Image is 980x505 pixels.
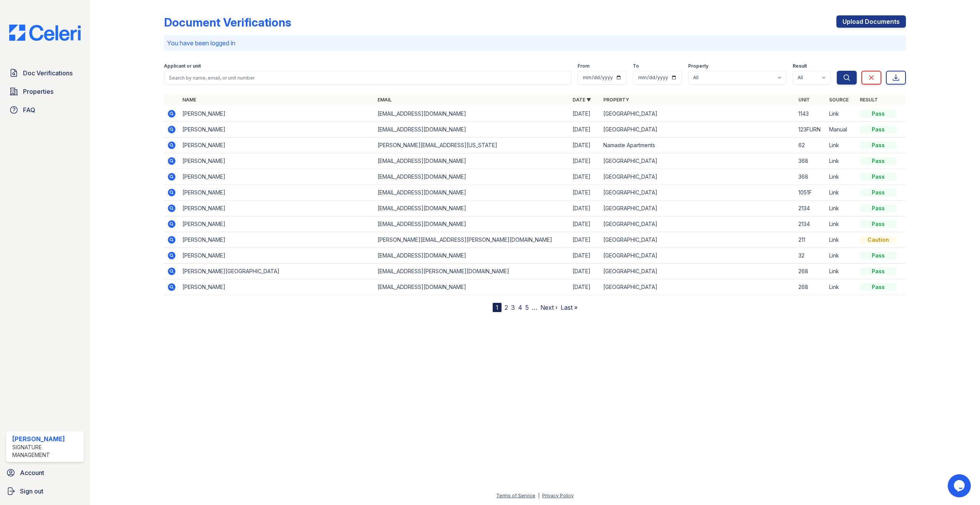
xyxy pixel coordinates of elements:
a: Sign out [3,483,87,499]
a: Email [377,97,392,103]
td: [DATE] [569,185,600,201]
div: Pass [860,283,897,291]
span: FAQ [23,105,35,115]
td: Link [826,169,857,185]
span: Properties [23,87,53,96]
div: [PERSON_NAME] [12,434,81,444]
td: 268 [795,264,826,279]
label: Applicant or unit [164,63,201,69]
td: [EMAIL_ADDRESS][DOMAIN_NAME] [374,279,569,295]
div: Pass [860,126,897,133]
td: [GEOGRAPHIC_DATA] [600,264,795,279]
td: [GEOGRAPHIC_DATA] [600,279,795,295]
td: Namaste Apartments [600,138,795,153]
td: [EMAIL_ADDRESS][DOMAIN_NAME] [374,248,569,264]
a: Date ▼ [573,97,591,103]
td: [DATE] [569,122,600,138]
a: Property [603,97,629,103]
td: [GEOGRAPHIC_DATA] [600,216,795,232]
td: Link [826,216,857,232]
td: Link [826,138,857,153]
td: [DATE] [569,216,600,232]
td: [DATE] [569,138,600,153]
a: Source [829,97,849,103]
span: … [532,303,537,312]
td: [GEOGRAPHIC_DATA] [600,106,795,122]
div: Pass [860,220,897,228]
td: [DATE] [569,279,600,295]
td: [EMAIL_ADDRESS][DOMAIN_NAME] [374,106,569,122]
div: Pass [860,204,897,212]
td: 2134 [795,201,826,216]
td: 1051F [795,185,826,201]
a: FAQ [6,102,84,118]
div: | [538,493,540,498]
td: Link [826,153,857,169]
td: [GEOGRAPHIC_DATA] [600,153,795,169]
td: [PERSON_NAME] [179,106,374,122]
td: [DATE] [569,248,600,264]
label: Property [688,63,709,69]
a: Account [3,465,87,480]
a: 2 [505,304,508,311]
td: [PERSON_NAME] [179,122,374,138]
td: Manual [826,122,857,138]
td: [DATE] [569,106,600,122]
td: [PERSON_NAME] [179,216,374,232]
td: [DATE] [569,201,600,216]
a: Last » [561,304,578,311]
td: [PERSON_NAME] [179,185,374,201]
a: Next › [540,304,558,311]
td: 32 [795,248,826,264]
div: Caution [860,236,897,244]
td: [GEOGRAPHIC_DATA] [600,122,795,138]
td: [PERSON_NAME] [179,248,374,264]
td: Link [826,106,857,122]
td: [GEOGRAPHIC_DATA] [600,169,795,185]
img: CE_Logo_Blue-a8612792a0a2168367f1c8372b55b34899dd931a85d93a1a3d3e32e68fde9ad4.png [3,25,87,41]
a: 3 [511,304,515,311]
td: [EMAIL_ADDRESS][DOMAIN_NAME] [374,122,569,138]
td: [DATE] [569,264,600,279]
a: Result [860,97,878,103]
td: [EMAIL_ADDRESS][DOMAIN_NAME] [374,169,569,185]
td: [GEOGRAPHIC_DATA] [600,232,795,248]
td: 2134 [795,216,826,232]
a: Properties [6,84,84,99]
td: [PERSON_NAME] [179,279,374,295]
a: Terms of Service [496,493,535,498]
td: [GEOGRAPHIC_DATA] [600,185,795,201]
td: [GEOGRAPHIC_DATA] [600,248,795,264]
td: Link [826,232,857,248]
div: Pass [860,267,897,275]
td: [PERSON_NAME][GEOGRAPHIC_DATA] [179,264,374,279]
td: 368 [795,169,826,185]
td: Link [826,185,857,201]
td: 211 [795,232,826,248]
td: Link [826,248,857,264]
td: 268 [795,279,826,295]
td: [PERSON_NAME][EMAIL_ADDRESS][US_STATE] [374,138,569,153]
td: [PERSON_NAME] [179,169,374,185]
div: Pass [860,252,897,259]
div: Pass [860,110,897,118]
input: Search by name, email, or unit number [164,71,571,85]
td: 368 [795,153,826,169]
label: To [633,63,639,69]
td: [PERSON_NAME] [179,201,374,216]
td: [DATE] [569,232,600,248]
td: 123FURN [795,122,826,138]
p: You have been logged in [167,38,903,48]
iframe: chat widget [948,474,972,497]
td: [GEOGRAPHIC_DATA] [600,201,795,216]
td: [PERSON_NAME] [179,232,374,248]
a: Privacy Policy [542,493,574,498]
div: 1 [493,303,502,312]
span: Sign out [20,487,43,496]
label: Result [793,63,807,69]
td: Link [826,201,857,216]
td: [EMAIL_ADDRESS][PERSON_NAME][DOMAIN_NAME] [374,264,569,279]
td: [DATE] [569,169,600,185]
td: [PERSON_NAME] [179,153,374,169]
